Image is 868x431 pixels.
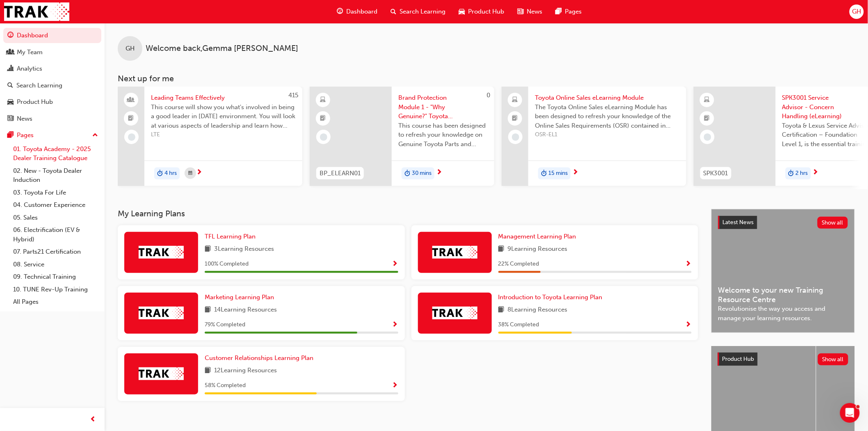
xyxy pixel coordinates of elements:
[512,133,519,141] span: learningRecordVerb_NONE-icon
[205,244,211,254] span: book-icon
[51,28,113,45] a: Other Query
[331,3,384,20] a: guage-iconDashboard
[205,320,245,330] span: 79 % Completed
[30,127,158,177] div: Hi [PERSON_NAME], I can't see that [PERSON_NAME] has been enrolled for [DATE] from my end. Are yo...
[412,169,432,178] span: 30 mins
[685,320,692,330] button: Show Progress
[164,169,177,178] span: 4 hrs
[43,103,131,109] span: Ticket has been updated • 2h ago
[205,305,211,315] span: book-icon
[36,250,151,266] div: Hi [PERSON_NAME], it's showing correctly now. Thank you :)
[487,92,490,99] span: 0
[718,353,848,366] a: Product HubShow all
[704,113,710,124] span: booktick-icon
[4,2,69,21] img: Trak
[7,99,158,127] div: Lisa and Menno says…
[151,93,296,103] span: Leading Teams Effectively
[498,320,539,330] span: 38 % Completed
[498,244,505,254] span: book-icon
[320,169,361,178] span: BP_ELEARN01
[723,219,754,226] span: Latest News
[498,232,580,241] a: Management Learning Plan
[7,32,14,39] span: guage-icon
[146,44,298,53] span: Welcome back , Gemma [PERSON_NAME]
[16,81,62,90] div: Search Learning
[398,93,488,121] span: Brand Protection Module 1 - "Why Genuine?" Toyota Genuine Parts and Accessories
[432,307,477,319] img: Trak
[188,168,192,179] span: calendar-icon
[3,45,101,60] a: My Team
[535,130,680,140] span: OSR-EL1
[320,95,326,105] span: learningResourceType_ELEARNING-icon
[436,169,442,177] span: next-icon
[40,10,56,18] p: Active
[288,92,298,99] span: 415
[337,7,343,17] span: guage-icon
[541,168,547,179] span: duration-icon
[400,7,446,16] span: Search Learning
[10,211,101,224] a: 05. Sales
[43,50,131,56] span: Ticket has been updated • 2h ago
[711,209,855,333] a: Latest NewsShow allWelcome to your new Training Resource CentreRevolutionise the way you access a...
[392,382,398,390] span: Show Progress
[796,169,808,178] span: 2 hrs
[7,216,158,245] div: Trak says…
[7,245,158,277] div: Gemma says…
[13,189,128,205] div: Ah odd, please check again as it should be correctly showing now.
[498,305,505,315] span: book-icon
[139,367,184,380] img: Trak
[813,169,819,177] span: next-icon
[10,199,101,211] a: 04. Customer Experience
[7,184,135,210] div: Ah odd, please check again as it should be correctly showing now.
[7,127,158,184] div: Gemma says…
[565,7,582,16] span: Pages
[392,321,398,329] span: Show Progress
[818,353,849,365] button: Show all
[452,3,511,20] a: car-iconProduct Hub
[17,64,42,73] div: Analytics
[850,5,864,19] button: GH
[459,7,465,17] span: car-icon
[511,3,549,20] a: news-iconNews
[840,403,860,423] iframe: Intercom live chat
[518,7,524,17] span: news-icon
[3,128,101,143] button: Pages
[512,113,518,124] span: booktick-icon
[205,293,277,302] a: Marketing Learning Plan
[139,307,184,319] img: Trak
[10,186,101,199] a: 03. Toyota For Life
[704,133,711,141] span: learningRecordVerb_NONE-icon
[36,132,151,172] div: Hi [PERSON_NAME], I can't see that [PERSON_NAME] has been enrolled for [DATE] from my end. Are yo...
[128,113,134,124] span: booktick-icon
[7,132,14,139] span: pages-icon
[398,121,488,149] span: This course has been designed to refresh your knowledge on Genuine Toyota Parts and Accessories s...
[17,114,32,124] div: News
[144,3,159,18] div: Close
[3,78,101,93] a: Search Learning
[205,293,274,301] span: Marketing Learning Plan
[205,232,259,241] a: TFL Learning Plan
[141,266,154,279] button: Send a message…
[3,94,101,110] a: Product Hub
[151,103,296,131] span: This course will show you what's involved in being a good leader in [DATE] environment. You will ...
[498,293,603,301] span: Introduction to Toyota Learning Plan
[10,224,101,245] a: 06. Electrification (EV & Hybrid)
[214,366,277,376] span: 12 Learning Resources
[10,283,101,296] a: 10. TUNE Rev-Up Training
[214,305,277,315] span: 14 Learning Resources
[392,259,398,269] button: Show Progress
[128,3,144,19] button: Home
[347,7,378,16] span: Dashboard
[685,321,692,329] span: Show Progress
[3,61,101,76] a: Analytics
[43,79,151,87] div: Hi Menno, thank you so very much 😀
[7,82,13,89] span: search-icon
[139,246,184,259] img: Trak
[151,130,296,140] span: LTE
[17,48,43,57] div: My Team
[718,216,848,229] a: Latest NewsShow all
[205,366,211,376] span: book-icon
[556,7,562,17] span: pages-icon
[214,244,274,254] span: 3 Learning Resources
